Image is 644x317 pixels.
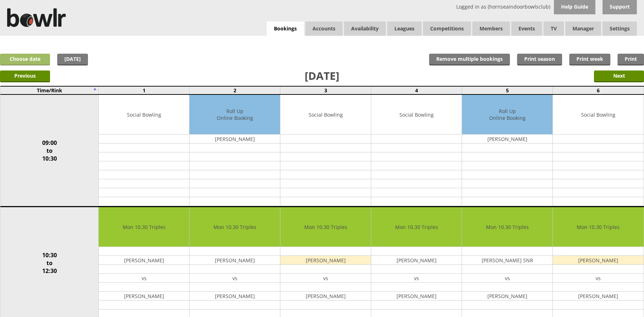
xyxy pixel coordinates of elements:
td: Mon 10.30 Triples [553,207,643,247]
td: 6 [553,86,644,94]
a: Events [511,21,542,36]
td: [PERSON_NAME] [553,256,643,265]
td: Mon 10.30 Triples [371,207,462,247]
td: 3 [280,86,371,94]
a: Bookings [267,21,304,36]
td: [PERSON_NAME] [190,256,280,265]
td: [PERSON_NAME] [371,292,462,301]
td: Social Bowling [280,95,371,135]
td: Mon 10.30 Triples [99,207,189,247]
td: Mon 10.30 Triples [280,207,371,247]
span: Manager [565,21,601,36]
td: [PERSON_NAME] [280,256,371,265]
td: [PERSON_NAME] [99,256,189,265]
span: Accounts [305,21,343,36]
a: [DATE] [57,54,88,65]
td: vs [371,274,462,283]
td: 2 [190,86,280,94]
td: Mon 10.30 Triples [462,207,552,247]
td: [PERSON_NAME] [462,135,552,143]
span: TV [544,21,564,36]
td: 5 [462,86,553,94]
td: Roll Up Online Booking [462,95,552,135]
a: Print week [569,54,610,65]
td: vs [99,274,189,283]
td: Social Bowling [99,95,189,135]
td: Social Bowling [553,95,643,135]
a: Print [618,54,644,65]
input: Remove multiple bookings [429,54,510,65]
td: [PERSON_NAME] [462,292,552,301]
td: vs [280,274,371,283]
span: Members [472,21,510,36]
td: Social Bowling [371,95,462,135]
td: vs [553,274,643,283]
a: Leagues [387,21,422,36]
input: Next [594,70,644,82]
a: Competitions [423,21,471,36]
td: [PERSON_NAME] [553,292,643,301]
a: Print season [517,54,562,65]
td: vs [462,274,552,283]
span: Settings [603,21,637,36]
td: [PERSON_NAME] [371,256,462,265]
a: Availability [344,21,386,36]
td: 09:00 to 10:30 [0,94,99,207]
td: 4 [371,86,462,94]
td: [PERSON_NAME] SNR [462,256,552,265]
td: [PERSON_NAME] [190,135,280,143]
td: 1 [99,86,190,94]
td: [PERSON_NAME] [190,292,280,301]
td: [PERSON_NAME] [280,292,371,301]
td: [PERSON_NAME] [99,292,189,301]
td: Mon 10.30 Triples [190,207,280,247]
td: vs [190,274,280,283]
td: Roll Up Online Booking [190,95,280,135]
td: Time/Rink [0,86,99,94]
